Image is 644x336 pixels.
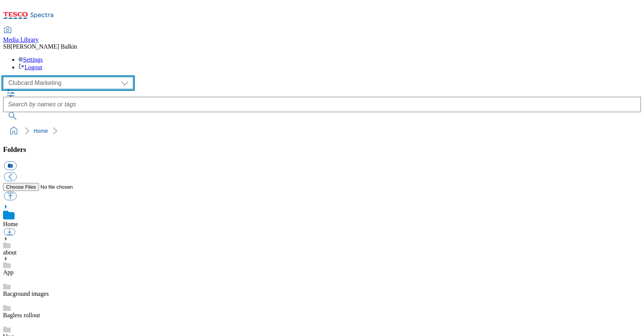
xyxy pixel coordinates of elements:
[3,43,11,50] span: SB
[18,56,43,63] a: Settings
[3,36,39,43] span: Media Library
[3,97,641,112] input: Search by names or tags
[8,125,20,137] a: home
[18,64,42,70] a: Logout
[3,290,49,297] a: Bacground images
[3,145,641,154] h3: Folders
[3,312,40,318] a: Bagless rollout
[3,269,14,276] a: App
[11,43,77,50] span: [PERSON_NAME] Balkin
[3,124,641,138] nav: breadcrumb
[3,27,39,43] a: Media Library
[3,249,17,256] a: about
[34,128,48,134] a: Home
[3,221,18,227] a: Home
